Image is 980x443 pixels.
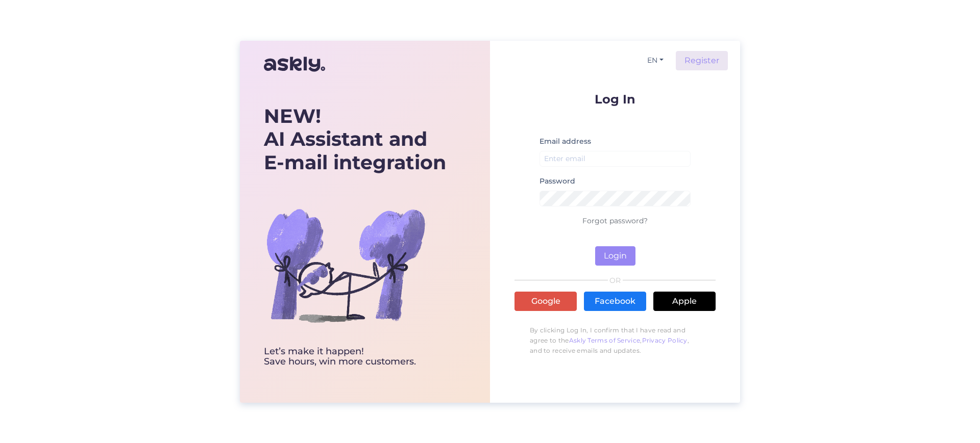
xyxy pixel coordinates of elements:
button: EN [643,53,668,68]
a: Privacy Policy [642,336,688,344]
span: OR [608,277,623,284]
img: bg-askly [264,184,427,347]
b: NEW! [264,104,321,128]
a: Apple [653,292,716,311]
a: Askly Terms of Service [569,336,641,344]
a: Facebook [584,292,646,311]
a: Google [514,292,577,311]
p: Log In [514,93,716,106]
label: Email address [540,136,591,147]
p: By clicking Log In, I confirm that I have read and agree to the , , and to receive emails and upd... [514,320,716,361]
a: Forgot password? [582,216,648,225]
button: Login [595,246,635,266]
div: Let’s make it happen! Save hours, win more customers. [264,347,446,367]
input: Enter email [540,151,691,167]
a: Register [676,51,728,70]
label: Password [540,176,575,187]
img: Askly [264,52,325,76]
div: AI Assistant and E-mail integration [264,105,446,174]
